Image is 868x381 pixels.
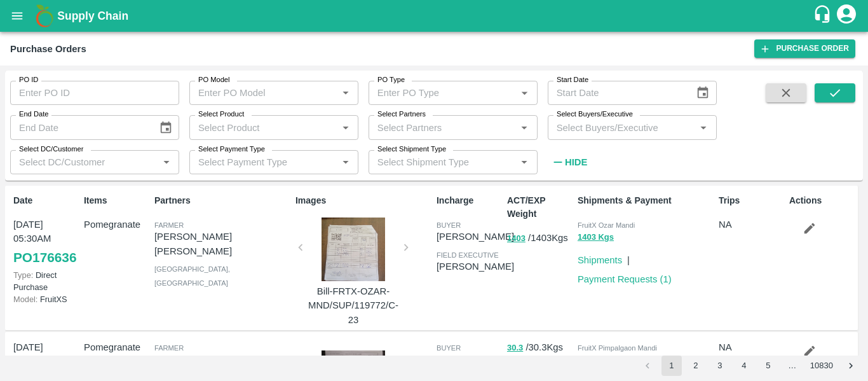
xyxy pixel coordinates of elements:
input: Enter PO Type [372,85,513,101]
input: Enter PO Model [193,85,334,101]
button: Open [337,154,354,170]
p: [PERSON_NAME] [PERSON_NAME] [154,230,290,258]
label: Start Date [557,75,588,85]
a: Shipments [578,255,622,265]
span: Farmer [154,344,184,352]
button: Open [337,120,354,136]
span: Farmer [154,221,184,229]
div: Purchase Orders [10,41,86,57]
span: [GEOGRAPHIC_DATA] , [GEOGRAPHIC_DATA] [154,265,230,287]
button: 1403 Kgs [578,230,614,245]
input: Select DC/Customer [14,154,154,170]
span: FruitX Pimpalgaon Mandi [578,344,657,352]
div: … [782,360,803,372]
button: Open [337,85,354,101]
span: field executive [437,251,499,259]
div: account of current user [835,3,858,29]
label: End Date [19,109,48,120]
input: Select Product [193,119,334,135]
span: FruitX Ozar Mandi [578,221,635,229]
label: Select DC/Customer [19,144,83,155]
p: Pomegranate [84,340,149,354]
p: [DATE] 05:30AM [13,340,79,369]
p: [PERSON_NAME] [437,230,514,244]
p: Direct Purchase [13,269,79,293]
button: 30.3 Kgs [578,353,611,368]
button: Go to page 4 [734,356,754,376]
span: Type: [13,270,33,280]
p: Images [295,194,431,207]
label: Select Product [198,109,244,120]
p: Shipments & Payment [578,194,714,207]
p: / 30.3 Kgs [507,340,573,355]
button: 30.3 [507,341,523,356]
label: PO Type [377,75,405,85]
a: Payment Requests (1) [578,274,672,284]
div: | [622,248,630,267]
p: NA [719,218,784,232]
span: buyer [437,344,461,352]
button: Go to page 3 [710,356,730,376]
input: Select Payment Type [193,154,317,170]
div: customer-support [813,4,835,27]
p: Partners [154,194,290,207]
strong: Hide [565,157,587,167]
input: Select Buyers/Executive [552,119,692,135]
button: Hide [548,151,591,173]
p: Date [13,194,79,207]
button: Choose date [691,81,715,105]
p: NA [719,340,784,354]
label: PO Model [198,75,230,85]
a: Purchase Order [754,39,855,58]
button: Go to page 2 [686,356,706,376]
p: [DATE] 05:30AM [13,218,79,246]
p: / 1403 Kgs [507,231,573,246]
p: saurabh [PERSON_NAME] [154,352,290,366]
input: Select Shipment Type [372,154,496,170]
a: PO176636 [13,246,76,269]
button: Open [516,154,532,170]
p: FruitXS [13,293,79,305]
button: Go to page 10830 [806,356,837,376]
button: open drawer [3,1,32,31]
button: Open [158,154,175,170]
button: Go to next page [841,356,861,376]
b: Supply Chain [57,10,128,22]
p: ACT/EXP Weight [507,194,573,221]
label: Select Buyers/Executive [557,109,633,120]
p: Incharge [437,194,502,207]
p: Bill-FRTX-OZAR-MND/SUP/119772/C-23 [306,284,401,327]
button: Choose date [154,116,178,140]
img: logo [32,3,57,29]
input: End Date [10,115,149,139]
button: 1403 [507,232,526,246]
span: buyer [437,221,461,229]
p: Pomegranate [84,218,149,232]
input: Select Partners [372,119,513,135]
label: Select Partners [377,109,426,120]
input: Enter PO ID [10,81,179,105]
button: Open [516,120,532,136]
p: Trips [719,194,784,207]
button: Go to page 5 [758,356,778,376]
button: Open [516,85,532,101]
label: PO ID [19,75,38,85]
nav: pagination navigation [635,356,863,376]
button: Open [695,120,712,136]
p: Items [84,194,149,207]
p: Actions [789,194,855,207]
label: Select Shipment Type [377,144,446,155]
p: System (Tech User) [437,352,502,381]
span: Model: [13,294,37,304]
button: page 1 [661,356,682,376]
p: [PERSON_NAME] [437,260,514,274]
a: Supply Chain [57,7,813,25]
label: Select Payment Type [198,144,265,155]
input: Start Date [548,81,686,105]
